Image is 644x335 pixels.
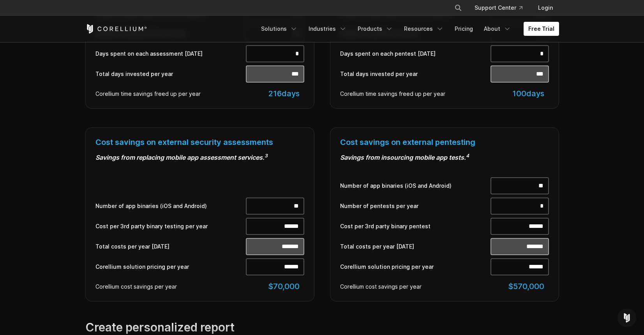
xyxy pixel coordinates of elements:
a: Products [353,22,398,36]
div: Corellium cost savings per year [95,283,246,290]
label: Days spent on each pentest [DATE] [340,50,490,58]
button: Search [451,1,465,15]
h3: Create personalized report [85,320,559,335]
label: Corellium solution pricing per year [340,263,490,271]
span: 100 [512,89,526,98]
div: $ [246,282,304,291]
label: Total days invested per year [340,70,490,78]
div: Corellium time savings freed up per year [95,90,246,97]
div: Navigation Menu [256,22,559,36]
div: days [246,89,304,99]
h4: Savings from replacing mobile app assessment services. [95,153,304,161]
label: Cost per 3rd party binary pentest [340,222,490,230]
sup: 3 [265,153,268,159]
div: Corellium time savings freed up per year [340,90,490,97]
label: Corellium solution pricing per year [95,263,246,271]
div: $ [490,282,549,291]
span: 216 [268,89,282,98]
div: Open Intercom Messenger [618,309,636,327]
span: 570,000 [513,282,544,291]
label: Total costs per year [DATE] [340,243,490,250]
label: Total costs per year [DATE] [95,243,246,250]
a: Industries [304,22,351,36]
label: Number of pentests per year [340,202,490,210]
div: days [490,89,549,99]
label: Number of app binaries (iOS and Android) [340,182,490,190]
h3: Cost savings on external pentesting [340,138,549,147]
span: 70,000 [273,282,300,291]
a: Solutions [256,22,302,36]
a: Free Trial [524,22,559,36]
a: Pricing [450,22,478,36]
div: Corellium cost savings per year [340,283,490,290]
a: Corellium Home [85,24,147,33]
label: Number of app binaries (iOS and Android) [95,202,246,210]
label: Total days invested per year [95,70,246,78]
h3: Cost savings on external security assessments [95,138,304,147]
h4: Savings from insourcing mobile app tests. [340,153,549,161]
label: Cost per 3rd party binary testing per year [95,222,246,230]
a: Support Center [468,1,529,15]
a: Login [532,1,559,15]
label: Days spent on each assessment [DATE] [95,50,246,58]
a: About [479,22,516,36]
sup: 4 [466,153,469,159]
a: Resources [399,22,448,36]
div: Navigation Menu [445,1,559,15]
